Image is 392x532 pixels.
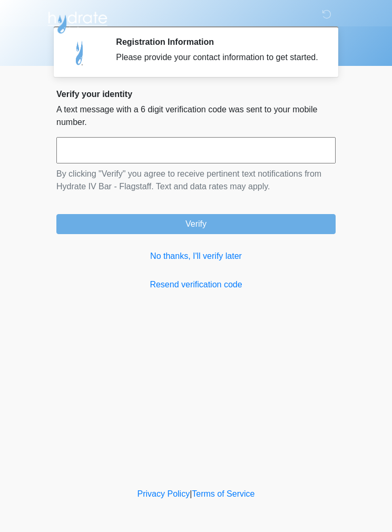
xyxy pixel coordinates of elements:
img: Agent Avatar [64,37,96,69]
img: Hydrate IV Bar - Flagstaff Logo [46,8,109,34]
a: | [190,489,192,498]
a: No thanks, I'll verify later [56,250,336,263]
div: Please provide your contact information to get started. [116,51,320,64]
a: Resend verification code [56,278,336,291]
p: A text message with a 6 digit verification code was sent to your mobile number. [56,103,336,129]
h2: Verify your identity [56,89,336,99]
button: Verify [56,214,336,234]
p: By clicking "Verify" you agree to receive pertinent text notifications from Hydrate IV Bar - Flag... [56,168,336,193]
a: Privacy Policy [138,489,190,498]
a: Terms of Service [192,489,254,498]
